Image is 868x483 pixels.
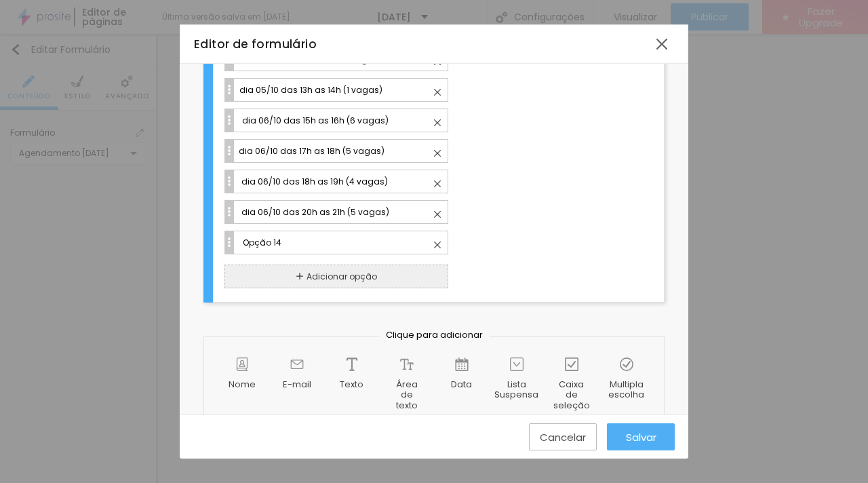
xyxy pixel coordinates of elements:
[241,235,448,250] input: Icone8IconeIcone9IconeIcone10IconeIcone11IconeIcone12IconeIcone13IconeIcone14Icone
[400,358,414,371] img: Icone
[241,113,448,128] input: Icone8IconeIcone9IconeIcone10IconeIcone11IconeIcone12IconeIcone13IconeIcone14Icone
[340,379,363,390] span: Texto
[434,241,441,248] img: Icone
[565,358,578,371] img: Icone
[290,358,304,371] img: Icone
[494,379,538,400] span: Lista Suspensa
[540,431,586,443] div: Cancelar
[434,119,441,126] img: Icone
[379,328,490,341] span: Clique para adicionar
[237,144,448,158] input: Icone8IconeIcone9IconeIcone10IconeIcone11IconeIcone12IconeIcone13IconeIcone14Icone
[307,270,377,283] span: Adicionar opção
[240,205,448,219] input: Icone8IconeIcone9IconeIcone10IconeIcone11IconeIcone12IconeIcone13IconeIcone14Icone
[434,211,441,218] img: Icone
[390,379,424,411] span: Área de texto
[229,379,256,390] span: Nome
[224,85,234,94] img: Icone
[224,237,234,247] img: Icone
[434,180,441,187] img: Icone
[224,265,448,288] button: Adicionar opção
[224,207,234,216] img: Icone
[224,146,234,155] img: Icone
[434,150,441,157] img: Icone
[626,431,656,443] span: Salvar
[608,379,644,400] span: Multipla escolha
[553,379,590,411] span: Caixa de seleção
[345,358,359,371] img: Icone
[434,89,441,96] img: Icone
[224,115,234,125] img: Icone
[240,174,448,189] input: Icone8IconeIcone9IconeIcone10IconeIcone11IconeIcone12IconeIcone13IconeIcone14Icone
[235,358,249,371] img: Icone
[455,358,469,371] img: Icone
[510,358,524,371] img: Icone
[296,273,303,279] img: Icone
[194,36,317,52] span: Editor de formulário
[620,358,633,371] img: Icone
[283,379,311,390] span: E-mail
[451,379,472,390] span: Data
[529,423,597,450] button: Cancelar
[607,423,675,450] button: Salvar
[238,83,448,97] input: Icone8IconeIcone9IconeIcone10IconeIcone11IconeIcone12IconeIcone13IconeIcone14Icone
[224,176,234,186] img: Icone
